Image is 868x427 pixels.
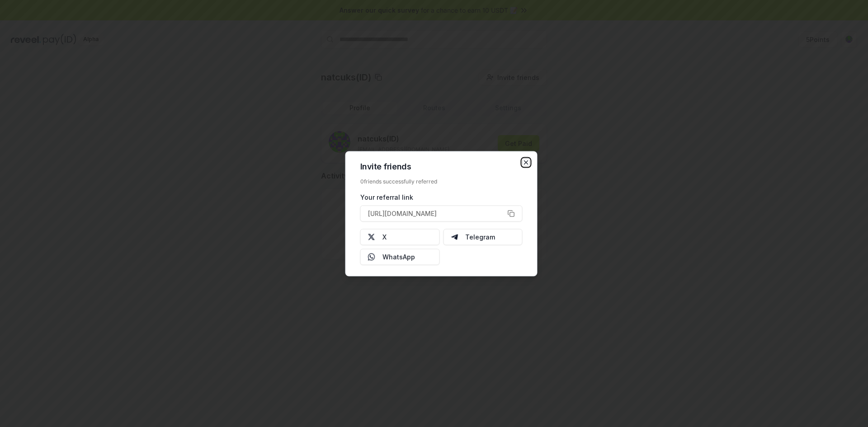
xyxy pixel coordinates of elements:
[368,233,375,240] img: X
[360,249,440,265] button: WhatsApp
[360,229,440,245] button: X
[360,205,523,221] button: [URL][DOMAIN_NAME]
[451,233,458,240] img: Telegram
[360,162,523,170] h2: Invite friends
[360,178,523,185] div: 0 friends successfully referred
[360,192,523,202] div: Your referral link
[368,209,437,218] span: [URL][DOMAIN_NAME]
[443,229,523,245] button: Telegram
[368,253,375,260] img: Whatsapp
